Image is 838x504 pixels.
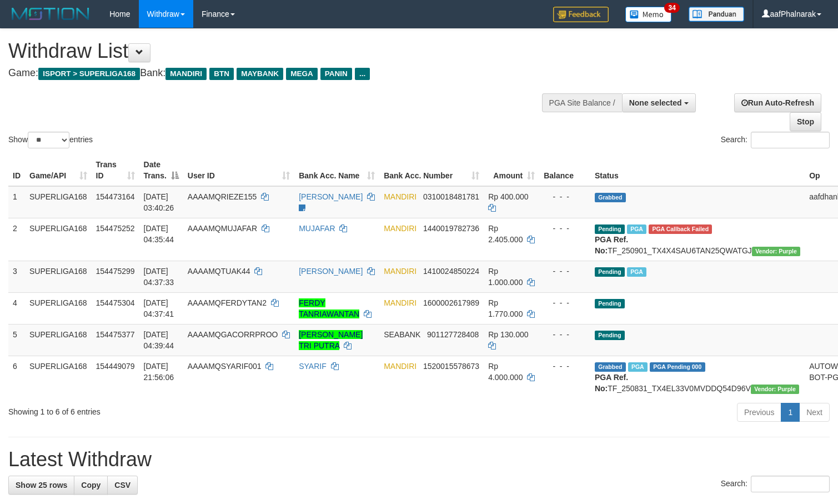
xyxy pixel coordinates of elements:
[689,7,744,22] img: panduan.png
[294,154,379,186] th: Bank Acc. Name: activate to sort column ascending
[622,93,696,112] button: None selected
[8,292,25,324] td: 4
[165,68,207,80] span: MANDIRI
[384,224,417,233] span: MANDIRI
[81,481,101,490] span: Copy
[542,93,622,112] div: PGA Site Balance /
[188,362,262,371] span: AAAAMQSYARIF001
[384,362,417,371] span: MANDIRI
[790,112,821,131] a: Stop
[25,292,92,324] td: SUPERLIGA168
[650,362,705,372] span: PGA Pending
[8,402,341,417] div: Showing 1 to 6 of 6 entries
[8,324,25,356] td: 5
[590,218,805,261] td: TF_250901_TX4X4SAU6TAN25QWATGJ
[544,361,586,372] div: - - -
[664,3,679,13] span: 34
[595,373,628,393] b: PGA Ref. No:
[544,223,586,234] div: - - -
[595,193,626,202] span: Grabbed
[595,267,625,277] span: Pending
[649,224,712,234] span: PGA Error
[484,154,539,186] th: Amount: activate to sort column ascending
[590,356,805,398] td: TF_250831_TX4EL33V0MVDDQ54D96V
[74,476,108,495] a: Copy
[8,356,25,398] td: 6
[721,476,830,492] label: Search:
[188,330,278,339] span: AAAAMQGACORRPROO
[544,329,586,340] div: - - -
[734,93,821,112] a: Run Auto-Refresh
[144,224,174,244] span: [DATE] 04:35:44
[751,476,830,492] input: Search:
[8,40,548,62] h1: Withdraw List
[144,362,174,382] span: [DATE] 21:56:06
[25,324,92,356] td: SUPERLIGA168
[96,362,135,371] span: 154449079
[595,235,628,255] b: PGA Ref. No:
[488,224,523,244] span: Rp 2.405.000
[384,192,417,201] span: MANDIRI
[627,224,646,234] span: Marked by aafchoeunmanni
[320,68,352,80] span: PANIN
[423,267,479,276] span: Copy 1410024850224 to clipboard
[544,266,586,277] div: - - -
[286,68,318,80] span: MEGA
[299,298,359,318] a: FERDY TANRIAWANTAN
[590,154,805,186] th: Status
[96,224,135,233] span: 154475252
[544,297,586,308] div: - - -
[488,362,523,382] span: Rp 4.000.000
[423,298,479,307] span: Copy 1600002617989 to clipboard
[96,298,135,307] span: 154475304
[25,261,92,292] td: SUPERLIGA168
[423,362,479,371] span: Copy 1520015578673 to clipboard
[144,298,174,318] span: [DATE] 04:37:41
[379,154,484,186] th: Bank Acc. Number: activate to sort column ascending
[384,267,417,276] span: MANDIRI
[8,261,25,292] td: 3
[752,247,800,256] span: Vendor URL: https://trx4.1velocity.biz
[355,68,370,80] span: ...
[8,6,93,22] img: MOTION_logo.png
[188,224,257,233] span: AAAAMQMUJAFAR
[183,154,294,186] th: User ID: activate to sort column ascending
[423,192,479,201] span: Copy 0310018481781 to clipboard
[595,362,626,372] span: Grabbed
[8,132,93,148] label: Show entries
[737,403,781,422] a: Previous
[595,224,625,234] span: Pending
[423,224,479,233] span: Copy 1440019782736 to clipboard
[595,331,625,340] span: Pending
[299,192,363,201] a: [PERSON_NAME]
[188,267,250,276] span: AAAAMQTUAK44
[8,68,548,79] h4: Game: Bank:
[237,68,283,80] span: MAYBANK
[188,298,267,307] span: AAAAMQFERDYTAN2
[488,267,523,287] span: Rp 1.000.000
[38,68,140,80] span: ISPORT > SUPERLIGA168
[8,154,25,186] th: ID
[628,362,648,372] span: Marked by aafchoeunmanni
[25,218,92,261] td: SUPERLIGA168
[595,299,625,308] span: Pending
[96,192,135,201] span: 154473164
[96,330,135,339] span: 154475377
[384,330,420,339] span: SEABANK
[625,7,672,22] img: Button%20Memo.svg
[751,132,830,148] input: Search:
[188,192,257,201] span: AAAAMQRIEZE155
[544,191,586,202] div: - - -
[751,385,799,394] span: Vendor URL: https://trx4.1velocity.biz
[107,476,138,495] a: CSV
[8,218,25,261] td: 2
[209,68,234,80] span: BTN
[96,267,135,276] span: 154475299
[629,98,682,107] span: None selected
[627,267,646,277] span: Marked by aafchoeunmanni
[25,186,92,218] td: SUPERLIGA168
[25,154,92,186] th: Game/API: activate to sort column ascending
[781,403,800,422] a: 1
[721,132,830,148] label: Search:
[28,132,69,148] select: Showentries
